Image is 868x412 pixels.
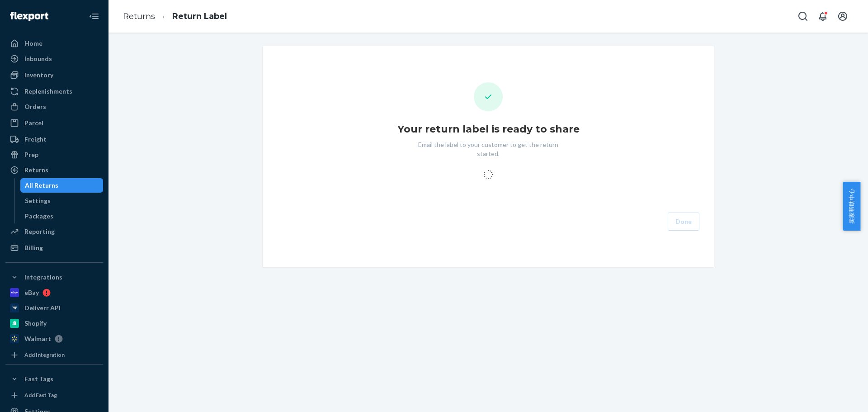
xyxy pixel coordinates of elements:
a: Home [5,36,103,51]
div: Packages [25,212,53,221]
button: Integrations [5,270,103,284]
div: eBay [24,288,39,297]
div: All Returns [25,181,58,190]
div: Orders [24,102,46,111]
button: Close Navigation [85,7,103,25]
a: Prep [5,147,103,162]
div: Freight [24,135,47,144]
div: Prep [24,150,38,159]
a: Settings [20,194,104,208]
div: Settings [25,196,51,205]
div: Inbounds [24,54,52,63]
div: Billing [24,243,43,252]
a: Orders [5,99,103,114]
a: Billing [5,241,103,255]
a: Inbounds [5,52,103,66]
a: Walmart [5,331,103,346]
a: eBay [5,285,103,300]
button: Fast Tags [5,372,103,386]
a: Shopify [5,316,103,331]
a: Packages [20,209,104,223]
div: Shopify [24,319,47,328]
a: Return Label [172,11,227,21]
a: Replenishments [5,84,103,99]
a: Inventory [5,68,103,82]
div: Reporting [24,227,55,236]
a: Freight [5,132,103,147]
a: Deliverr API [5,301,103,315]
a: Add Fast Tag [5,390,103,401]
img: Flexport logo [10,12,48,21]
button: Open account menu [834,7,852,25]
p: Email the label to your customer to get the return started. [409,140,567,158]
button: Open notifications [814,7,832,25]
div: Fast Tags [24,374,53,384]
button: Done [668,213,699,231]
div: Walmart [24,334,51,343]
a: Add Integration [5,350,103,360]
a: Returns [123,11,155,21]
button: 卖家帮助中心 [843,182,860,231]
a: Parcel [5,116,103,130]
ol: breadcrumbs [116,3,234,30]
h1: Your return label is ready to share [397,122,580,137]
div: Returns [24,166,48,175]
div: Deliverr API [24,303,61,313]
div: Add Integration [24,351,65,359]
button: Open Search Box [794,7,812,25]
div: Integrations [24,273,62,282]
div: Add Fast Tag [24,391,57,399]
div: Inventory [24,71,53,80]
a: Reporting [5,224,103,239]
div: Replenishments [24,87,72,96]
a: All Returns [20,178,104,193]
div: Home [24,39,42,48]
a: Returns [5,163,103,177]
div: Parcel [24,118,43,128]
